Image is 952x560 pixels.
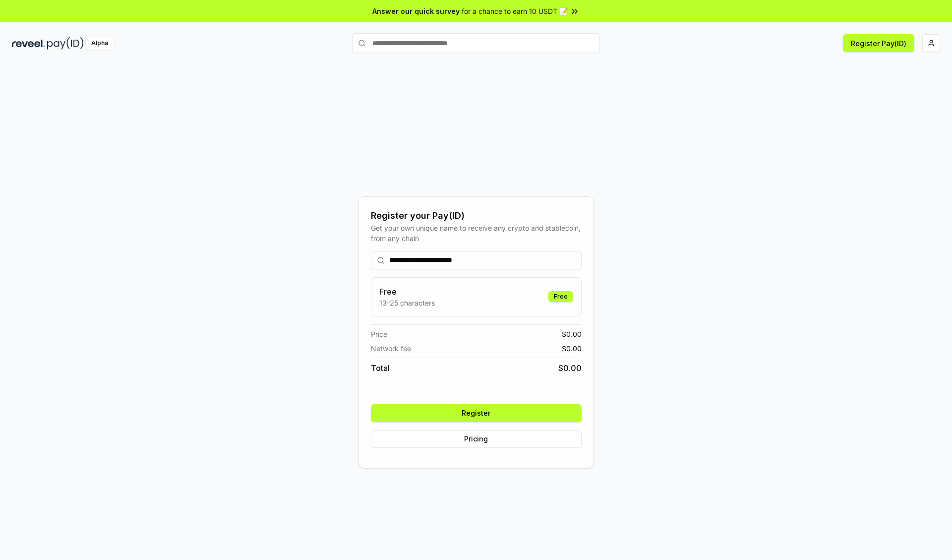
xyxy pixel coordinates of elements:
[558,362,582,374] span: $ 0.00
[12,37,45,50] img: reveel_dark
[371,404,582,422] button: Register
[843,34,914,52] button: Register Pay(ID)
[562,329,582,339] span: $ 0.00
[371,329,387,339] span: Price
[548,291,573,302] div: Free
[371,362,390,374] span: Total
[86,37,114,50] div: Alpha
[562,343,582,354] span: $ 0.00
[371,223,582,244] div: Get your own unique name to receive any crypto and stablecoin, from any chain
[379,298,435,308] p: 13-25 characters
[372,6,460,16] span: Answer our quick survey
[371,343,411,354] span: Network fee
[371,430,582,448] button: Pricing
[371,209,582,223] div: Register your Pay(ID)
[379,286,435,298] h3: Free
[462,6,568,16] span: for a chance to earn 10 USDT 📝
[47,37,84,50] img: pay_id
